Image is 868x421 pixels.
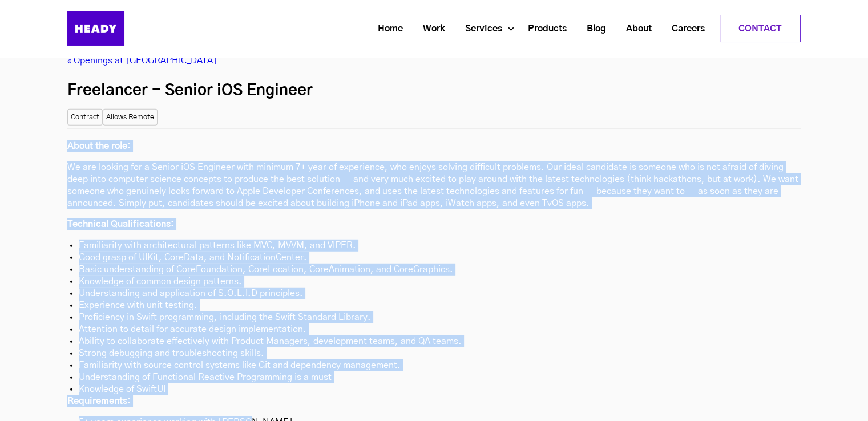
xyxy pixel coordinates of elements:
[79,252,789,264] li: Good grasp of UIKit, CoreData, and NotificationCenter.
[79,359,789,371] li: Familiarity with source control systems like Git and dependency management.
[79,383,789,395] li: Knowledge of SwiftUI
[79,240,789,252] li: Familiarity with architectural patterns like MVC, MVVM, and VIPER.
[153,15,801,42] div: Navigation Menu
[67,56,217,65] a: « Openings at [GEOGRAPHIC_DATA]
[67,141,131,151] strong: About the role:
[572,18,612,39] a: Blog
[79,323,789,335] li: Attention to detail for accurate design implementation.
[409,18,451,39] a: Work
[67,78,801,103] h2: Freelancer - Senior iOS Engineer
[79,264,789,276] li: Basic understanding of CoreFoundation, CoreLocation, CoreAnimation, and CoreGraphics.
[79,288,789,299] li: Understanding and application of S.O.L.I.D principles.
[79,311,789,323] li: Proficiency in Swift programming, including the Swift Standard Library.
[514,18,572,39] a: Products
[364,18,409,39] a: Home
[657,18,710,39] a: Careers
[720,15,800,42] a: Contact
[67,11,124,46] img: Heady_Logo_Web-01 (1)
[79,371,789,383] li: Understanding of Functional Reactive Programming is a must
[79,276,789,288] li: Knowledge of common design patterns.
[67,161,801,209] p: We are looking for a Senior iOS Engineer with minimum 7+ year of experience, who enjoys solving d...
[451,18,508,39] a: Services
[67,109,103,126] small: Contract
[79,335,789,347] li: Ability to collaborate effectively with Product Managers, development teams, and QA teams.
[79,299,789,311] li: Experience with unit testing.
[612,18,657,39] a: About
[67,396,131,406] strong: Requirements:
[103,109,158,126] small: Allows Remote
[79,347,789,359] li: Strong debugging and troubleshooting skills.
[67,220,174,229] strong: Technical Qualifications:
